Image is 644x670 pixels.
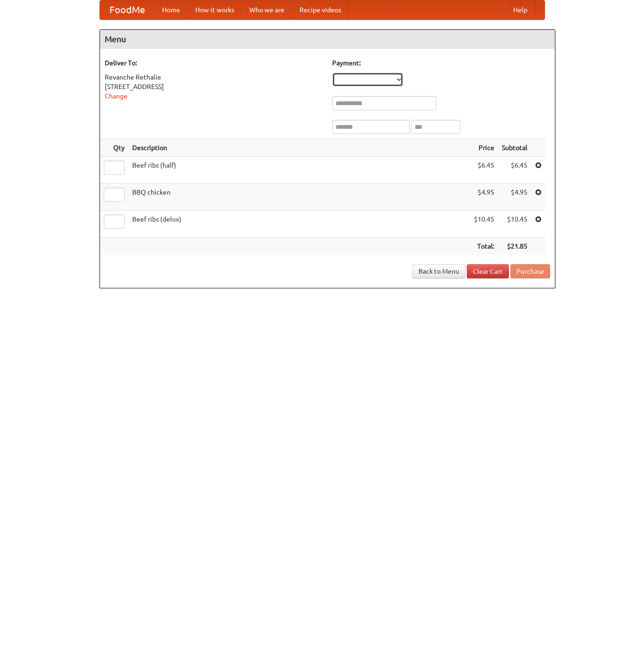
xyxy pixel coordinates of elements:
h5: Deliver To: [105,58,323,68]
td: $10.45 [470,211,498,238]
td: $4.95 [498,184,531,211]
td: Beef ribs (half) [128,157,470,184]
a: Clear Cart [467,264,509,278]
td: $6.45 [470,157,498,184]
a: How it works [188,0,242,19]
button: Purchase [510,264,550,278]
th: $21.85 [498,238,531,255]
th: Total: [470,238,498,255]
td: $10.45 [498,211,531,238]
th: Subtotal [498,139,531,157]
a: FoodMe [100,0,154,19]
td: Beef ribs (delux) [128,211,470,238]
th: Qty [100,139,128,157]
div: [STREET_ADDRESS] [105,82,323,91]
a: Home [154,0,188,19]
td: $6.45 [498,157,531,184]
a: Change [105,92,127,100]
a: Recipe videos [292,0,349,19]
th: Price [470,139,498,157]
h4: Menu [100,30,555,49]
td: BBQ chicken [128,184,470,211]
th: Description [128,139,470,157]
td: $4.95 [470,184,498,211]
a: Who we are [242,0,292,19]
a: Help [506,0,535,19]
a: Back to Menu [412,264,465,278]
h5: Payment: [332,58,550,68]
div: Revanche Rethalie [105,72,323,82]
